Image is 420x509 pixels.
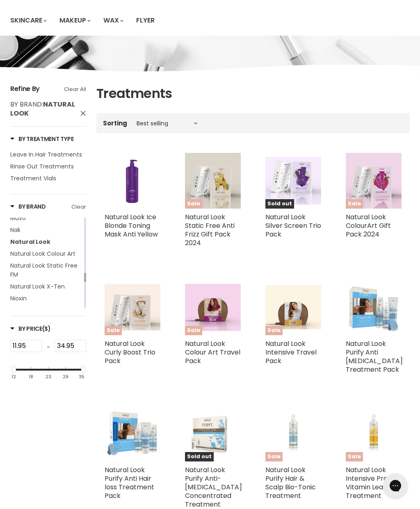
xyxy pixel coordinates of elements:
[265,339,317,366] a: Natural Look Intensive Travel Pack
[10,282,65,291] span: Natural Look X-Ten
[185,326,202,335] span: Sale
[346,339,403,374] a: Natural Look Purify Anti [MEDICAL_DATA] Treatment Pack
[10,174,56,182] span: Treatment Vials
[185,153,241,209] a: Natural Look Static Free Anti Frizz Gift Pack 2024Sale
[42,325,51,333] span: ($)
[265,452,283,461] span: Sale
[97,12,128,29] a: Wax
[10,238,50,246] span: Natural Look
[185,465,242,509] a: Natural Look Purify Anti-[MEDICAL_DATA] Concentrated Treatment
[265,157,321,205] img: Natural Look Silver Screen Trio Pack
[346,153,402,209] img: Natural Look ColourArt Gift Pack 2024
[346,279,402,335] img: Natural Look Purify Anti Dandruff Treatment Pack
[71,202,86,211] a: Clear
[105,406,160,461] img: Natural Look Purify Anti Hair loss Treatment Pack
[55,340,87,352] input: Max Price
[79,374,84,379] div: 35
[10,202,46,211] h3: By Brand
[105,465,154,500] a: Natural Look Purify Anti Hair loss Treatment Pack
[46,374,51,379] div: 23
[105,212,158,239] a: Natural Look Ice Blonde Toning Mask Anti Yellow
[10,150,86,159] a: Leave In Hair Treatments
[185,284,241,331] img: Natural Look Colour Art Travel Pack
[265,153,321,209] a: Natural Look Silver Screen Trio PackSold out
[10,306,32,314] span: Olaplex
[96,85,410,102] h1: Treatments
[265,465,316,500] a: Natural Look Purify Hair & Scalp Bio-Tonic Treatment
[275,406,312,461] img: Natural Look Purify Hair & Scalp Bio-Tonic Treatment
[10,214,26,222] span: Muvo
[105,284,160,331] img: Natural Look Curly Boost Trio Pack
[10,261,82,279] a: Natural Look Static Free FM
[10,294,27,302] span: Nioxin
[265,406,321,461] a: Natural Look Purify Hair & Scalp Bio-Tonic TreatmentSale
[10,135,73,143] h3: By Treatment Type
[346,406,402,461] a: Natural Look Intensive Pro Vitamin Leave-in TreatmentSale
[346,212,391,239] a: Natural Look ColourArt Gift Pack 2024
[10,100,86,118] a: By Brand: Natural Look
[346,465,400,500] a: Natural Look Intensive Pro Vitamin Leave-in Treatment
[185,153,241,209] img: Natural Look Static Free Anti Frizz Gift Pack 2024
[185,452,214,461] span: Sold out
[10,325,51,333] h3: By Price($)
[10,340,42,352] input: Min Price
[10,261,78,279] span: Natural Look Static Free FM
[10,294,82,303] a: Nioxin
[10,249,82,258] a: Natural Look Colour Art
[185,406,241,461] img: Natural Look Purify Anti-Dandruff Concentrated Treatment
[379,470,412,501] iframe: Gorgias live chat messenger
[64,85,86,94] a: Clear All
[10,214,82,223] a: Muvo
[355,406,393,461] img: Natural Look Intensive Pro Vitamin Leave-in Treatment
[105,153,160,209] img: Natural Look Ice Blonde Toning Mask Anti Yellow
[346,452,363,461] span: Sale
[10,100,42,109] span: By Brand
[185,339,240,366] a: Natural Look Colour Art Travel Pack
[346,199,363,209] span: Sale
[105,339,155,366] a: Natural Look Curly Boost Trio Pack
[10,325,51,333] span: By Price
[10,282,82,291] a: Natural Look X-Ten
[63,374,68,379] div: 29
[11,374,16,379] div: 12
[185,212,235,248] a: Natural Look Static Free Anti Frizz Gift Pack 2024
[10,100,75,118] span: :
[53,12,96,29] a: Makeup
[105,279,160,335] a: Natural Look Curly Boost Trio PackSale
[130,12,161,29] a: Flyer
[10,162,74,170] span: Rinse Out Treatments
[185,406,241,461] a: Natural Look Purify Anti-Dandruff Concentrated TreatmentSold out
[10,174,86,183] a: Treatment Vials
[265,285,321,329] img: Natural Look Intensive Travel Pack
[185,279,241,335] a: Natural Look Colour Art Travel PackSale
[103,120,127,127] label: Sorting
[10,84,40,93] span: Refine By
[4,12,52,29] a: Skincare
[265,212,321,239] a: Natural Look Silver Screen Trio Pack
[265,199,294,209] span: Sold out
[10,237,82,246] a: Natural Look
[346,153,402,209] a: Natural Look ColourArt Gift Pack 2024Sale
[265,326,283,335] span: Sale
[265,279,321,335] a: Natural Look Intensive Travel PackSale
[10,162,86,171] a: Rinse Out Treatments
[10,250,75,258] span: Natural Look Colour Art
[10,225,82,234] a: Nak
[105,326,122,335] span: Sale
[185,199,202,209] span: Sale
[10,150,82,159] span: Leave In Hair Treatments
[42,340,55,354] div: -
[10,226,21,234] span: Nak
[29,374,33,379] div: 18
[10,306,82,315] a: Olaplex
[10,100,75,118] strong: Natural Look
